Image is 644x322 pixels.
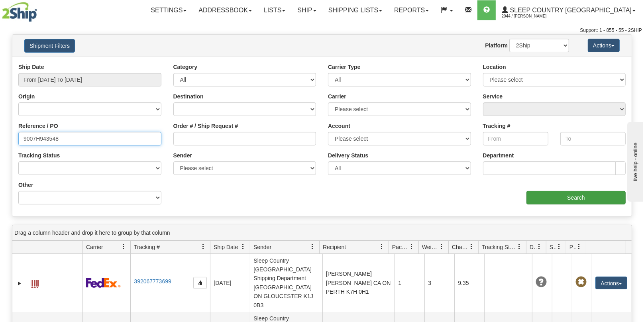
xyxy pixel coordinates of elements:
[291,0,322,20] a: Ship
[552,240,566,253] a: Shipment Issues filter column settings
[482,243,516,251] span: Tracking Status
[306,240,319,253] a: Sender filter column settings
[328,92,346,100] label: Carrier
[323,243,346,251] span: Recipient
[192,0,258,20] a: Addressbook
[134,278,171,285] a: 392067773699
[173,92,204,100] label: Destination
[572,240,586,253] a: Pickup Status filter column settings
[173,151,192,159] label: Sender
[24,39,75,53] button: Shipment Filters
[502,12,562,20] span: 2044 / [PERSON_NAME]
[626,120,643,202] iframe: chat widget
[18,181,33,189] label: Other
[18,122,58,130] label: Reference / PO
[214,243,238,251] span: Ship Date
[452,243,469,251] span: Charge
[569,243,576,251] span: Pickup Status
[134,243,160,251] span: Tracking #
[405,240,418,253] a: Packages filter column settings
[435,240,448,253] a: Weight filter column settings
[465,240,478,253] a: Charge filter column settings
[392,243,409,251] span: Packages
[86,278,121,288] img: 2 - FedEx Express®
[250,254,322,312] td: Sleep Country [GEOGRAPHIC_DATA] Shipping Department [GEOGRAPHIC_DATA] ON GLOUCESTER K1J 0B3
[588,39,620,52] button: Actions
[210,254,250,312] td: [DATE]
[117,240,130,253] a: Carrier filter column settings
[173,63,198,71] label: Category
[485,41,508,49] label: Platform
[2,2,37,22] img: logo2044.jpg
[145,0,192,20] a: Settings
[322,0,388,20] a: Shipping lists
[86,243,103,251] span: Carrier
[560,132,626,145] input: To
[526,191,626,204] input: Search
[328,122,350,130] label: Account
[6,7,74,13] div: live help - online
[532,240,546,253] a: Delivery Status filter column settings
[375,240,389,253] a: Recipient filter column settings
[236,240,250,253] a: Ship Date filter column settings
[328,151,368,159] label: Delivery Status
[483,151,514,159] label: Department
[258,0,291,20] a: Lists
[454,254,484,312] td: 9.35
[422,243,439,251] span: Weight
[31,276,39,289] a: Label
[12,225,632,241] div: grid grouping header
[18,92,35,100] label: Origin
[424,254,454,312] td: 3
[483,63,506,71] label: Location
[18,63,44,71] label: Ship Date
[173,122,238,130] label: Order # / Ship Request #
[196,240,210,253] a: Tracking # filter column settings
[2,27,642,34] div: Support: 1 - 855 - 55 - 2SHIP
[322,254,395,312] td: [PERSON_NAME] [PERSON_NAME] CA ON PERTH K7H 0H1
[395,254,424,312] td: 1
[512,240,526,253] a: Tracking Status filter column settings
[496,0,642,20] a: Sleep Country [GEOGRAPHIC_DATA] 2044 / [PERSON_NAME]
[483,92,503,100] label: Service
[328,63,360,71] label: Carrier Type
[253,243,271,251] span: Sender
[530,243,536,251] span: Delivery Status
[193,277,207,289] button: Copy to clipboard
[508,7,632,14] span: Sleep Country [GEOGRAPHIC_DATA]
[483,122,510,130] label: Tracking #
[575,277,587,288] span: Pickup Not Assigned
[595,277,627,289] button: Actions
[388,0,435,20] a: Reports
[18,151,60,159] label: Tracking Status
[16,279,24,287] a: Expand
[550,243,556,251] span: Shipment Issues
[483,132,548,145] input: From
[536,277,547,288] span: Unknown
